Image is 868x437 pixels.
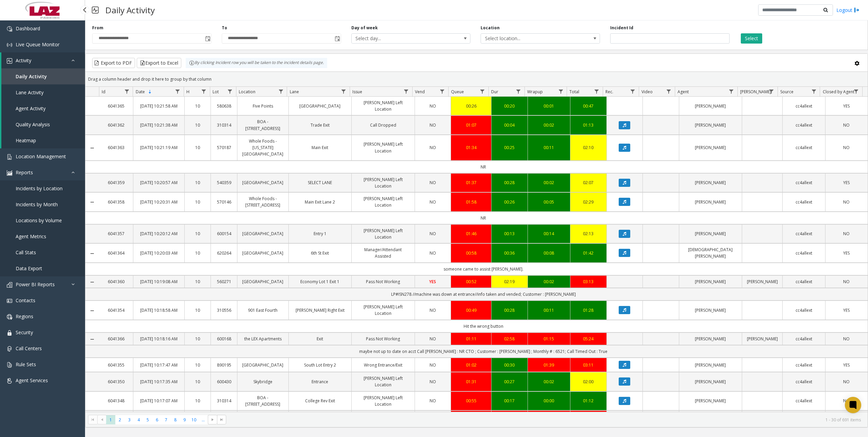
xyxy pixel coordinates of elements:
a: Collapse Details [85,251,99,256]
span: NO [430,103,436,109]
a: 10 [189,230,207,237]
a: cc4allext [787,307,821,313]
a: cc4allext [787,179,821,186]
a: YES [419,278,447,285]
a: 6th St Exit [293,250,348,256]
span: NO [843,122,850,128]
span: Contacts [16,297,35,304]
a: 6041360 [103,278,129,285]
a: Quality Analysis [1,116,85,132]
a: [GEOGRAPHIC_DATA] [241,179,284,186]
a: Lane Filter Menu [339,87,348,96]
span: NO [430,145,436,150]
a: 03:13 [574,278,602,285]
a: 01:34 [455,144,487,151]
a: 00:28 [496,307,523,313]
a: cc4allext [787,103,821,109]
a: 00:02 [532,278,566,285]
a: 6041358 [103,199,129,205]
div: 00:02 [532,179,566,186]
a: [DATE] 10:18:58 AM [137,307,180,313]
a: Video Filter Menu [664,87,673,96]
a: cc4allext [787,199,821,205]
span: Locations by Volume [16,217,62,224]
img: 'icon' [7,346,12,352]
a: 10 [189,307,207,313]
span: NO [430,122,436,128]
a: 01:13 [574,122,602,128]
a: YES [830,307,864,313]
a: 6041366 [103,336,129,342]
a: Queue Filter Menu [478,87,487,96]
a: 6041359 [103,179,129,186]
a: Total Filter Menu [592,87,601,96]
a: [PERSON_NAME] Left Location [356,195,411,208]
a: 01:46 [455,230,487,237]
a: [PERSON_NAME] Left Location [356,176,411,189]
a: Daily Activity [1,68,85,84]
div: 00:02 [532,122,566,128]
a: YES [830,250,864,256]
span: Activity [16,57,31,64]
a: [GEOGRAPHIC_DATA] [241,278,284,285]
a: [DATE] 10:21:58 AM [137,103,180,109]
td: NR [99,161,868,173]
img: 'icon' [7,314,12,320]
a: [DATE] 10:21:38 AM [137,122,180,128]
a: Id Filter Menu [122,87,131,96]
a: 310314 [215,122,233,128]
span: NO [843,199,850,205]
a: [DATE] 10:20:31 AM [137,199,180,205]
div: 00:14 [532,230,566,237]
a: Heatmap [1,132,85,148]
a: 00:47 [574,103,602,109]
a: [DATE] 10:21:19 AM [137,144,180,151]
a: Source Filter Menu [809,87,818,96]
a: Whole Foods - [STREET_ADDRESS] [241,195,284,208]
a: 01:15 [532,336,566,342]
img: 'icon' [7,282,12,288]
span: NO [430,250,436,256]
a: [PERSON_NAME] [746,278,778,285]
div: 00:11 [532,307,566,313]
a: Rec. Filter Menu [628,87,637,96]
a: 05:24 [574,336,602,342]
a: 540359 [215,179,233,186]
a: 570187 [215,144,233,151]
a: 6041363 [103,144,129,151]
a: 00:28 [496,179,523,186]
a: Lot Filter Menu [226,87,235,96]
div: 01:42 [574,250,602,256]
a: 00:11 [532,144,566,151]
a: 02:58 [496,336,523,342]
a: NO [419,336,447,342]
span: Lane Activity [16,89,44,96]
a: 01:11 [455,336,487,342]
a: Main Exit Lane 2 [293,199,348,205]
span: Regions [16,313,33,320]
a: NO [830,278,864,285]
label: Location [481,25,500,31]
a: Entry 1 [293,230,348,237]
a: 00:13 [496,230,523,237]
td: Hit the wrong button [99,320,868,333]
a: 00:25 [496,144,523,151]
a: 6041362 [103,122,129,128]
span: NO [430,199,436,205]
img: 'icon' [7,330,12,336]
label: Day of week [351,25,378,31]
span: Location Management [16,153,66,160]
a: 10 [189,179,207,186]
a: 560271 [215,278,233,285]
a: NO [419,179,447,186]
div: 02:10 [574,144,602,151]
a: 01:37 [455,179,487,186]
div: 00:36 [496,250,523,256]
a: 00:58 [455,250,487,256]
